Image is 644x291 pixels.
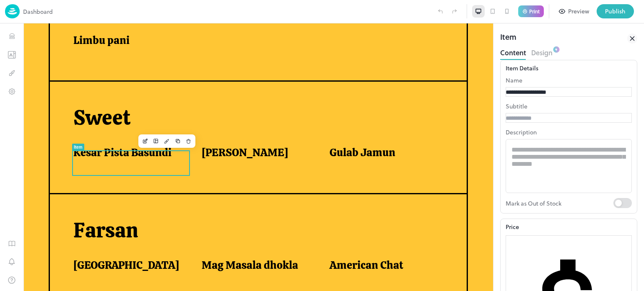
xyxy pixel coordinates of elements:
button: Publish [597,4,634,18]
span: [GEOGRAPHIC_DATA] [50,235,156,249]
p: Farsan [50,194,424,220]
div: Item [500,31,517,46]
button: Delete [160,112,171,123]
p: Mark as Out of Stock [506,198,613,208]
span: [PERSON_NAME] [178,122,265,136]
label: Undo (Ctrl + Z) [433,4,447,18]
img: logo-86c26b7e.jpg [5,4,20,18]
span: American Chat [306,235,380,249]
div: Preview [568,7,589,16]
span: Gulab Jamun [306,122,372,136]
label: Redo (Ctrl + Y) [447,4,462,18]
div: Item Details [506,64,632,72]
div: Publish [605,7,626,16]
button: Design [531,46,553,57]
p: Dashboard [23,7,53,16]
span: Mag Masala dhokla [178,235,275,249]
p: Price [506,222,519,231]
p: Subtitle [506,102,632,111]
span: Limbu pani [50,10,106,24]
p: Sweet [50,82,424,107]
span: Kesar Pista Basundi [50,122,148,136]
button: Duplicate [149,112,160,123]
p: Description [506,128,632,136]
div: Item [50,121,59,126]
button: Design [138,112,149,123]
p: Print [529,9,540,14]
p: Name [506,76,632,85]
button: Edit [116,112,127,123]
button: Layout [127,112,138,123]
button: Preview [554,4,594,18]
button: Content [500,46,526,57]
